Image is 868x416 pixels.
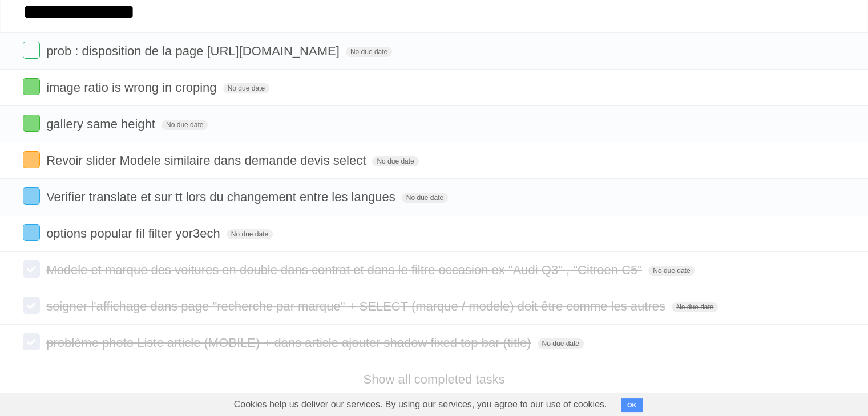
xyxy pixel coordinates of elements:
[46,226,223,240] span: options popular fil filter yor3ech
[46,153,369,168] span: Revoir slider Modele similaire dans demande devis select
[46,299,668,313] span: soigner l'affichage dans page "recherche par marque" + SELECT (marque / modele) doit être comme l...
[223,393,619,416] span: Cookies help us deliver our services. By using our services, you agree to our use of cookies.
[23,333,40,350] label: Done
[46,263,645,277] span: Modele et marque des voitures en double dans contrat et dans le filtre occasion ex "Audi Q3" , "C...
[46,44,342,58] span: prob : disposition de la page [URL][DOMAIN_NAME]
[46,80,219,95] span: image ratio is wrong in croping
[46,336,534,350] span: problème photo Liste article (MOBILE) + dans article ajouter shadow fixed top bar (title)
[46,117,158,131] span: gallery same height
[346,47,392,57] span: No due date
[402,193,448,203] span: No due date
[162,120,208,130] span: No due date
[648,266,695,276] span: No due date
[46,190,398,204] span: Verifier translate et sur tt lors du changement entre les langues
[23,115,40,132] label: Done
[23,297,40,314] label: Done
[23,260,40,278] label: Done
[223,83,269,93] span: No due date
[23,78,40,95] label: Done
[23,42,40,59] label: Done
[372,156,418,166] span: No due date
[227,229,273,239] span: No due date
[621,398,643,412] button: OK
[23,151,40,168] label: Done
[23,187,40,205] label: Done
[363,372,504,386] a: Show all completed tasks
[23,224,40,241] label: Done
[538,338,584,349] span: No due date
[672,302,718,312] span: No due date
